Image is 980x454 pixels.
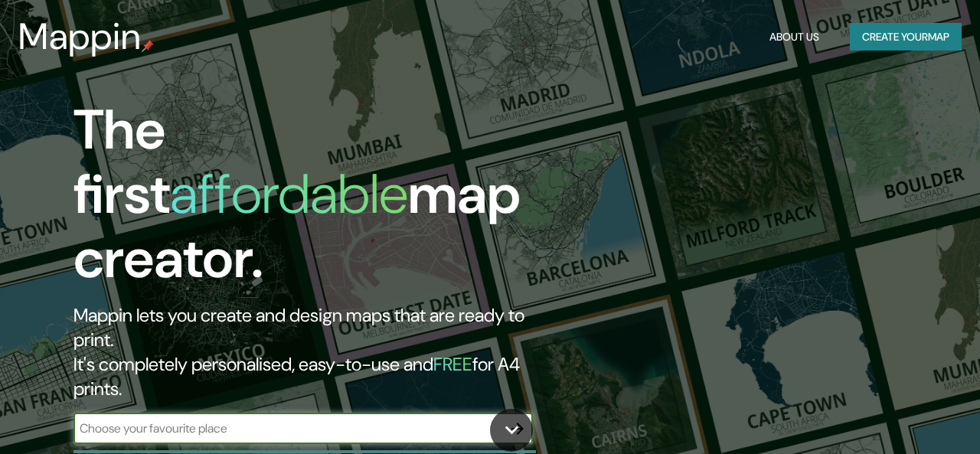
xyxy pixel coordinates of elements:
[433,352,472,376] h5: FREE
[763,23,825,51] button: About Us
[73,303,563,401] h2: Mappin lets you create and design maps that are ready to print. It's completely personalised, eas...
[850,23,962,51] button: Create yourmap
[73,98,563,303] h1: The first map creator.
[73,420,502,437] input: Choose your favourite place
[18,15,142,58] h3: Mappin
[170,158,408,230] h1: affordable
[142,40,154,52] img: mappin-pin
